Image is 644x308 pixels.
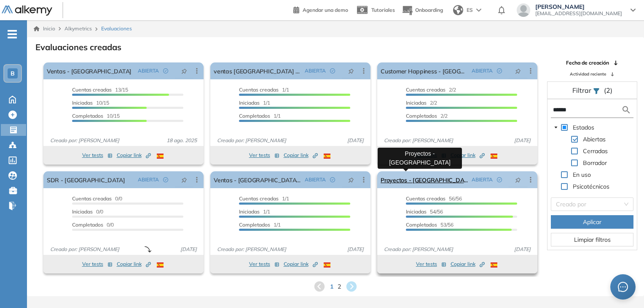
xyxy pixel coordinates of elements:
[214,246,290,253] span: Creado por: [PERSON_NAME]
[406,113,448,119] span: 2/2
[451,150,485,160] button: Copiar link
[303,7,348,13] span: Agendar una demo
[239,195,289,202] span: 1/1
[535,3,622,10] span: [PERSON_NAME]
[11,70,15,77] span: B
[572,86,593,95] span: Filtrar
[551,233,633,246] button: Limpiar filtros
[571,170,593,180] span: En uso
[451,259,485,269] button: Copiar link
[72,113,120,119] span: 10/15
[583,217,601,227] span: Aplicar
[284,260,318,268] span: Copiar link
[583,147,608,155] span: Cerradas
[72,113,103,119] span: Completados
[117,259,151,269] button: Copiar link
[571,122,596,132] span: Estados
[406,195,462,202] span: 56/56
[406,86,456,93] span: 2/2
[573,183,609,190] span: Psicotécnicos
[284,151,318,159] span: Copiar link
[381,62,468,79] a: Customer Happiness - [GEOGRAPHIC_DATA]
[497,68,502,73] span: check-circle
[72,208,103,215] span: 0/0
[138,176,159,184] span: ABIERTA
[451,151,485,159] span: Copiar link
[472,176,493,184] span: ABIERTA
[239,222,281,228] span: 1/1
[330,68,335,73] span: check-circle
[214,137,290,144] span: Creado por: [PERSON_NAME]
[249,259,279,269] button: Ver tests
[72,222,103,228] span: Completados
[406,100,427,106] span: Iniciadas
[581,134,607,144] span: Abiertas
[72,100,109,106] span: 10/15
[72,195,122,202] span: 0/0
[338,282,341,291] span: 2
[381,246,456,253] span: Creado por: [PERSON_NAME]
[34,25,55,32] a: Inicio
[344,246,367,253] span: [DATE]
[406,100,437,106] span: 2/2
[117,150,151,160] button: Copiar link
[47,137,123,144] span: Creado por: [PERSON_NAME]
[214,171,301,188] a: Ventas - [GEOGRAPHIC_DATA] (intermedio)
[535,10,622,17] span: [EMAIL_ADDRESS][DOMAIN_NAME]
[138,67,159,75] span: ABIERTA
[72,195,112,202] span: Cuentas creadas
[570,71,606,77] span: Actividad reciente
[305,67,326,75] span: ABIERTA
[82,150,113,160] button: Ver tests
[581,158,609,168] span: Borrador
[583,135,606,143] span: Abiertas
[342,64,360,78] button: pushpin
[239,86,289,93] span: 1/1
[406,86,445,93] span: Cuentas creadas
[72,100,93,106] span: Iniciadas
[175,64,193,78] button: pushpin
[621,105,631,115] img: search icon
[378,148,462,169] div: Proyectos - [GEOGRAPHIC_DATA]
[163,68,168,73] span: check-circle
[214,62,301,79] a: ventas [GEOGRAPHIC_DATA] - avanzado
[551,215,633,229] button: Aplicar
[181,176,187,183] span: pushpin
[239,208,270,215] span: 1/1
[406,208,427,215] span: Iniciadas
[371,7,395,13] span: Tutoriales
[239,222,270,228] span: Completados
[573,171,591,178] span: En uso
[583,159,607,167] span: Borrador
[381,171,468,188] a: Proyectos - [GEOGRAPHIC_DATA]
[293,4,348,14] a: Agendar una demo
[47,246,123,253] span: Creado por: [PERSON_NAME]
[239,208,260,215] span: Iniciadas
[157,154,164,159] img: ESP
[402,1,443,19] button: Onboarding
[249,150,279,160] button: Ver tests
[348,176,354,183] span: pushpin
[406,113,437,119] span: Completados
[574,235,611,244] span: Limpiar filtros
[72,222,114,228] span: 0/0
[239,100,270,106] span: 1/1
[157,262,164,267] img: ESP
[406,222,437,228] span: Completados
[406,195,445,202] span: Cuentas creadas
[330,282,333,291] span: 1
[72,86,112,93] span: Cuentas creadas
[239,86,279,93] span: Cuentas creadas
[72,86,128,93] span: 13/15
[581,146,609,156] span: Cerradas
[305,176,326,184] span: ABIERTA
[101,25,132,32] span: Evaluaciones
[497,177,502,182] span: check-circle
[47,62,131,79] a: Ventas - [GEOGRAPHIC_DATA]
[511,137,534,144] span: [DATE]
[566,59,609,67] span: Fecha de creación
[573,124,594,131] span: Estados
[163,177,168,182] span: check-circle
[8,33,17,35] i: -
[476,8,481,12] img: arrow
